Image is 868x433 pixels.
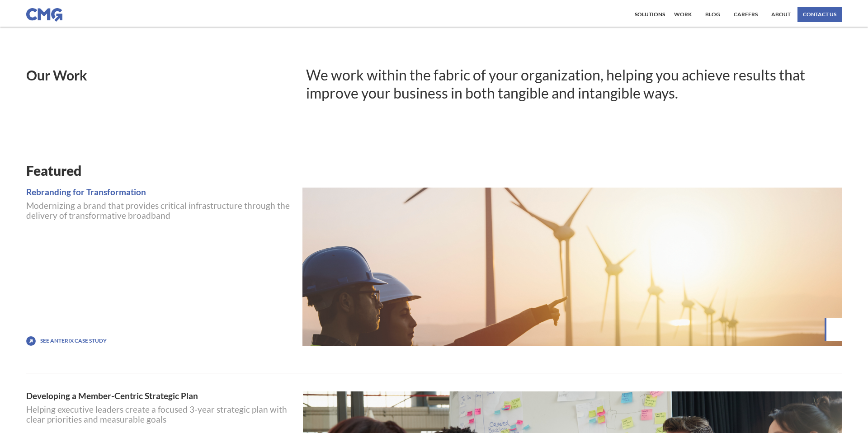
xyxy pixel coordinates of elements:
[26,405,296,424] div: Helping executive leaders create a focused 3-year strategic plan with clear priorities and measur...
[26,188,294,196] a: Rebranding for Transformation
[26,391,296,400] a: Developing a Member-Centric Strategic Plan
[302,188,842,346] a: Anterix logo
[635,12,665,17] div: Solutions
[306,66,842,102] h1: We work within the fabric of your organization, helping you achieve results that improve your bus...
[26,336,36,346] img: icon with arrow pointing up and to the right.
[26,162,842,179] h1: Featured
[26,8,62,22] img: CMG logo in blue.
[731,7,760,22] a: Careers
[26,68,294,82] h1: Our Work
[672,7,694,22] a: work
[703,7,722,22] a: Blog
[769,7,793,22] a: About
[26,201,294,221] p: Modernizing a brand that provides critical infrastructure through the delivery of transformative ...
[40,338,107,344] a: See Anterix Case Study
[803,12,836,17] div: contact us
